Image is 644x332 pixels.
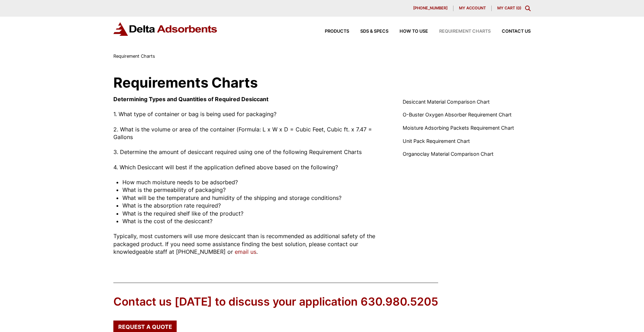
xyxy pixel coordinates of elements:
a: [PHONE_NUMBER] [408,6,453,11]
p: 2. What is the volume or area of the container (Formula: L x W x D = Cubic Feet, Cubic ft. x 7.47... [113,125,386,141]
a: Contact Us [491,29,531,34]
div: Toggle Modal Content [525,6,531,11]
span: Request a Quote [118,324,172,330]
span: 0 [517,6,520,10]
a: Organoclay Material Comparison Chart [403,150,493,158]
span: Contact Us [502,29,531,34]
p: 3. Determine the amount of desiccant required using one of the following Requirement Charts [113,148,386,156]
li: What is the required shelf like of the product? [122,210,386,217]
p: 4. Which Desiccant will best if the application defined above based on the following? [113,163,386,171]
a: O-Buster Oxygen Absorber Requirement Chart [403,111,512,119]
div: Contact us [DATE] to discuss your application 630.980.5205 [113,294,438,310]
span: Products [325,29,349,34]
li: What is the absorption rate required? [122,202,386,209]
a: Desiccant Material Comparison Chart [403,98,490,106]
li: What will be the temperature and humidity of the shipping and storage conditions? [122,194,386,202]
p: 1. What type of container or bag is being used for packaging? [113,110,386,118]
li: What is the permeability of packaging? [122,186,386,194]
a: Unit Pack Requirement Chart [403,137,470,145]
a: SDS & SPECS [349,29,388,34]
a: How to Use [388,29,428,34]
span: My account [459,6,486,10]
img: Delta Adsorbents [113,22,218,36]
a: Requirement Charts [428,29,491,34]
a: My Cart (0) [497,6,521,10]
span: Requirement Charts [113,54,155,59]
span: Requirement Charts [439,29,491,34]
a: email us [235,248,256,255]
strong: Determining Types and Quantities of Required Desiccant [113,96,268,103]
p: Typically, most customers will use more desiccant than is recommended as additional safety of the... [113,232,386,256]
li: What is the cost of the desiccant? [122,217,386,225]
span: [PHONE_NUMBER] [413,6,448,10]
h1: Requirements Charts [113,76,531,90]
span: SDS & SPECS [360,29,388,34]
a: Products [314,29,349,34]
span: How to Use [400,29,428,34]
li: How much moisture needs to be adsorbed? [122,178,386,186]
a: My account [453,6,492,11]
a: Moisture Adsorbing Packets Requirement Chart [403,124,514,132]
